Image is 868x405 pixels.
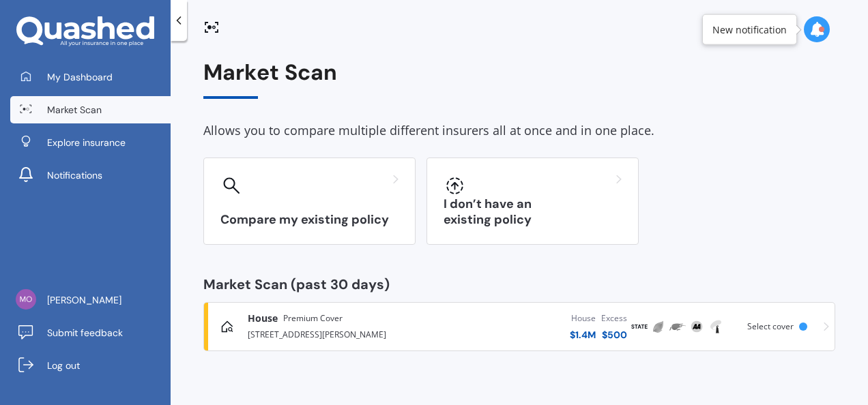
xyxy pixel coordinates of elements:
[747,320,794,332] span: Select cover
[10,352,171,379] a: Log out
[203,302,835,351] a: HousePremium Cover[STREET_ADDRESS][PERSON_NAME]House$1.4MExcess$500StateInitioTrade Me InsuranceA...
[601,328,627,342] div: $ 500
[203,277,835,291] div: Market Scan (past 30 days)
[220,212,399,228] h3: Compare my existing policy
[248,312,278,325] span: House
[10,319,171,346] a: Submit feedback
[631,318,648,335] img: State
[10,96,171,123] a: Market Scan
[650,318,667,335] img: Initio
[10,162,171,189] a: Notifications
[10,63,171,91] a: My Dashboard
[47,359,80,372] span: Log out
[601,312,627,325] div: Excess
[570,312,596,325] div: House
[669,318,686,335] img: Trade Me Insurance
[283,312,343,325] span: Premium Cover
[47,103,102,117] span: Market Scan
[16,289,36,310] img: bd0684723324f285f06e553d62d5541a
[689,318,705,335] img: AA
[248,325,425,342] div: [STREET_ADDRESS][PERSON_NAME]
[708,318,724,335] img: Tower
[10,129,171,156] a: Explore insurance
[47,70,113,84] span: My Dashboard
[47,293,121,307] span: [PERSON_NAME]
[712,22,787,36] div: New notification
[203,60,835,99] div: Market Scan
[47,168,102,182] span: Notifications
[570,328,596,342] div: $ 1.4M
[47,326,123,340] span: Submit feedback
[10,286,171,314] a: [PERSON_NAME]
[444,196,622,228] h3: I don’t have an existing policy
[47,136,126,149] span: Explore insurance
[203,121,835,141] div: Allows you to compare multiple different insurers all at once and in one place.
